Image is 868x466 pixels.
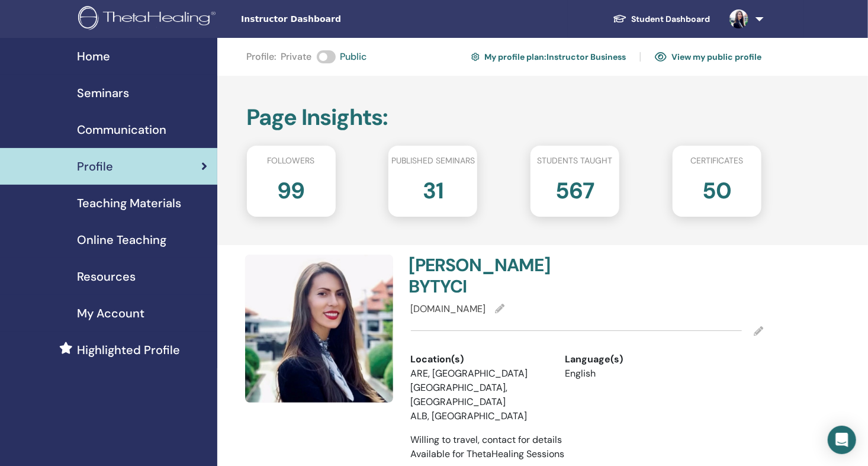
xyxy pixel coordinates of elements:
[411,381,548,409] li: [GEOGRAPHIC_DATA], [GEOGRAPHIC_DATA]
[655,52,667,62] img: eye.svg
[411,367,548,381] li: ARE, [GEOGRAPHIC_DATA]
[247,50,277,64] span: Profile :
[411,433,562,446] span: Willing to travel, contact for details
[423,172,443,205] h2: 31
[556,172,594,205] h2: 567
[690,155,743,167] span: Certificates
[613,14,627,24] img: graduation-cap-white.svg
[538,155,613,167] span: Students taught
[77,231,166,249] span: Online Teaching
[471,51,480,63] img: cog.svg
[281,50,312,64] span: Private
[268,155,315,167] span: Followers
[828,426,856,454] div: Open Intercom Messenger
[340,50,367,64] span: Public
[247,104,762,131] h2: Page Insights :
[78,6,220,33] img: logo.png
[655,47,761,66] a: View my public profile
[278,172,305,205] h2: 99
[471,47,626,66] a: My profile plan:Instructor Business
[241,13,419,25] span: Instructor Dashboard
[77,304,144,322] span: My Account
[411,352,464,367] span: Location(s)
[77,158,113,175] span: Profile
[702,172,731,205] h2: 50
[729,9,748,28] img: default.jpg
[603,8,720,30] a: Student Dashboard
[77,84,129,102] span: Seminars
[77,341,180,359] span: Highlighted Profile
[565,367,702,381] li: English
[411,409,548,423] li: ALB, [GEOGRAPHIC_DATA]
[245,255,393,403] img: default.jpg
[77,268,136,285] span: Resources
[411,448,565,460] span: Available for ThetaHealing Sessions
[77,194,181,212] span: Teaching Materials
[77,121,166,139] span: Communication
[409,255,580,297] h4: [PERSON_NAME] BYTYCI
[391,155,475,167] span: Published seminars
[77,47,110,65] span: Home
[411,303,486,315] span: [DOMAIN_NAME]
[565,352,702,367] div: Language(s)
